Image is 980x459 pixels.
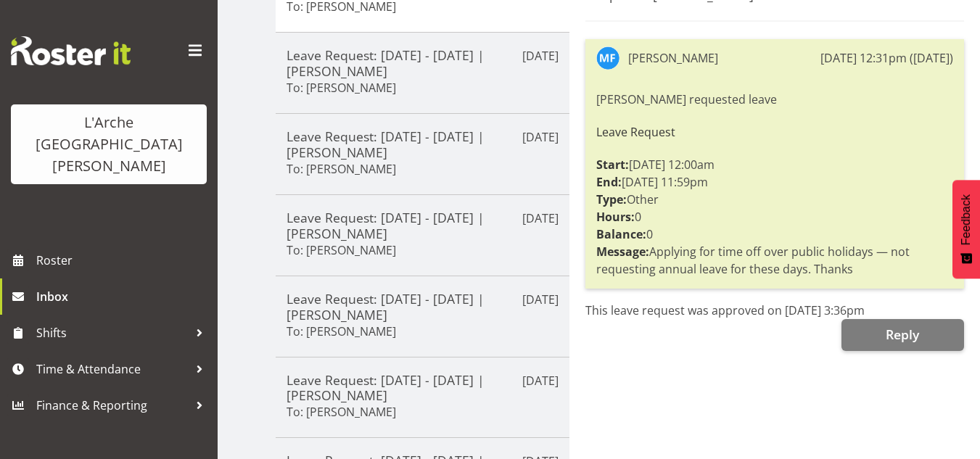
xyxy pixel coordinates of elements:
[522,210,559,227] p: [DATE]
[287,372,559,404] h5: Leave Request: [DATE] - [DATE] | [PERSON_NAME]
[287,291,559,323] h5: Leave Request: [DATE] - [DATE] | [PERSON_NAME]
[36,286,210,307] span: Inbox
[522,128,559,146] p: [DATE]
[596,174,622,190] strong: End:
[596,244,649,260] strong: Message:
[287,324,396,339] h6: To: [PERSON_NAME]
[596,226,646,242] strong: Balance:
[596,125,953,138] h6: Leave Request
[596,209,635,225] strong: Hours:
[522,372,559,389] p: [DATE]
[596,46,619,70] img: melissa-fry10932.jpg
[596,87,953,281] div: [PERSON_NAME] requested leave [DATE] 12:00am [DATE] 11:59pm Other 0 0 Applying for time off over ...
[886,326,919,343] span: Reply
[287,243,396,257] h6: To: [PERSON_NAME]
[596,191,627,207] strong: Type:
[287,128,559,160] h5: Leave Request: [DATE] - [DATE] | [PERSON_NAME]
[960,194,973,245] span: Feedback
[952,180,980,278] button: Feedback - Show survey
[585,302,865,318] span: This leave request was approved on [DATE] 3:36pm
[628,49,718,67] div: [PERSON_NAME]
[287,210,559,241] h5: Leave Request: [DATE] - [DATE] | [PERSON_NAME]
[36,249,210,271] span: Roster
[25,112,192,177] div: L'Arche [GEOGRAPHIC_DATA][PERSON_NAME]
[596,157,629,173] strong: Start:
[36,358,189,380] span: Time & Attendance
[522,291,559,308] p: [DATE]
[287,405,396,419] h6: To: [PERSON_NAME]
[287,80,396,95] h6: To: [PERSON_NAME]
[36,394,189,416] span: Finance & Reporting
[820,49,953,67] div: [DATE] 12:31pm ([DATE])
[36,322,189,344] span: Shifts
[287,162,396,176] h6: To: [PERSON_NAME]
[11,36,131,65] img: Rosterit website logo
[287,47,559,79] h5: Leave Request: [DATE] - [DATE] | [PERSON_NAME]
[522,47,559,65] p: [DATE]
[841,319,964,351] button: Reply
